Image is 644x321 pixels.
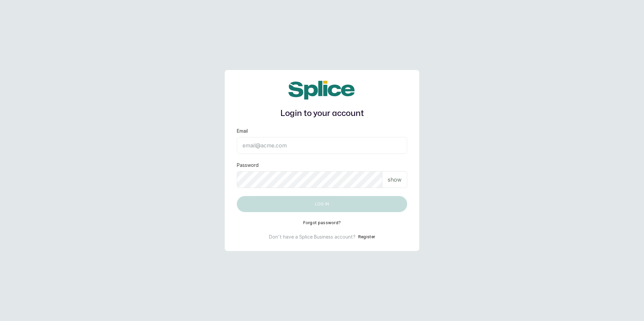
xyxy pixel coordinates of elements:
p: Don't have a Splice Business account? [269,234,356,240]
label: Password [237,162,259,169]
button: Register [358,234,375,240]
p: show [388,176,401,184]
label: Email [237,128,248,134]
h1: Login to your account [237,108,407,120]
input: email@acme.com [237,137,407,154]
button: Log in [237,196,407,212]
button: Forgot password? [303,220,341,226]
